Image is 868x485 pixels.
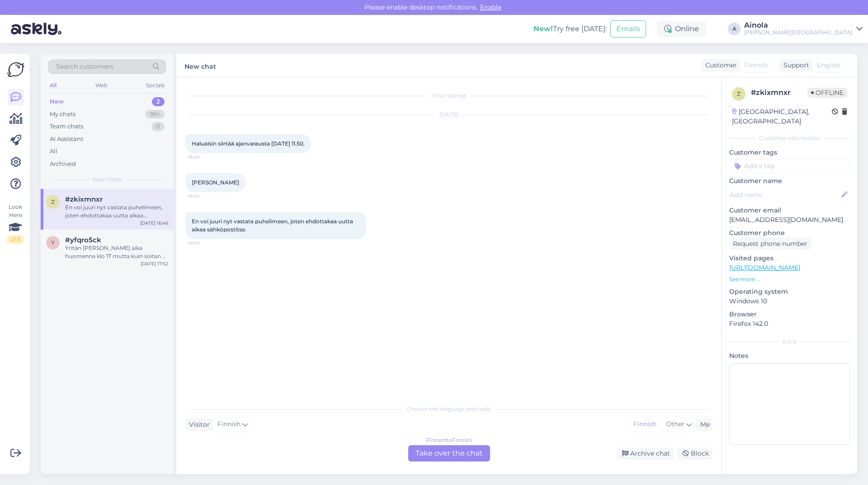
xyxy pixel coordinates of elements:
[192,179,239,186] span: [PERSON_NAME]
[50,110,75,119] div: My chats
[94,80,109,91] div: Web
[729,148,850,157] p: Customer tags
[141,260,168,267] div: [DATE] 17:52
[50,135,83,144] div: AI Assistant
[729,351,850,361] p: Notes
[51,239,55,246] span: y
[728,23,741,35] div: A
[477,3,504,11] span: Enable
[729,297,850,306] p: Windows 10
[48,80,58,91] div: All
[629,418,661,431] div: Finnish
[50,160,76,169] div: Archived
[50,147,57,156] div: All
[188,240,222,246] span: 16:49
[729,215,850,225] p: [EMAIL_ADDRESS][DOMAIN_NAME]
[729,310,850,319] p: Browser
[408,445,490,461] div: Take over the chat
[65,203,168,220] div: En voi juuri nyt vastata puhelimeen, joten ehdottakaa uutta aikaa sähköpostitse.
[729,275,850,283] p: See more ...
[185,420,210,429] div: Visitor
[737,90,741,97] span: z
[56,62,113,71] span: Search customers
[677,447,712,460] div: Block
[50,97,64,106] div: New
[185,405,712,413] div: Choose the language and reply
[151,122,165,131] div: 0
[51,198,55,205] span: z
[185,92,712,100] div: Chat started
[751,87,807,98] div: # zkixmnxr
[729,338,850,346] div: Extra
[65,244,168,260] div: Yritän [PERSON_NAME] aika huomenna klo 17 mutta kuin soitan ei vastaus
[188,193,222,199] span: 16:46
[780,61,809,70] div: Support
[744,22,853,29] div: Ainola
[729,264,800,272] a: [URL][DOMAIN_NAME]
[617,447,674,460] div: Archive chat
[533,24,607,34] div: Try free [DATE]:
[93,175,122,184] span: New chats
[702,61,737,70] div: Customer
[144,80,166,91] div: Socials
[7,235,24,244] div: 2 / 3
[140,220,168,226] div: [DATE] 16:46
[192,218,354,233] span: En voi juuri nyt vastata puhelimeen, joten ehdottakaa uutta aikaa sähköpostitse.
[729,287,850,297] p: Operating system
[657,21,706,37] div: Online
[729,176,850,186] p: Customer name
[188,154,222,160] span: 16:46
[666,420,684,428] span: Other
[729,319,850,329] p: Firefox 142.0
[729,159,850,173] input: Add a tag
[145,110,165,119] div: 99+
[732,107,832,126] div: [GEOGRAPHIC_DATA], [GEOGRAPHIC_DATA]
[817,61,840,70] span: English
[7,203,24,244] div: Look Here
[65,195,103,203] span: #zkixmnxr
[745,61,768,70] span: Finnish
[807,88,847,98] span: Offline
[152,97,165,106] div: 2
[729,228,850,238] p: Customer phone
[744,29,853,36] div: [PERSON_NAME][GEOGRAPHIC_DATA]
[65,236,101,244] span: #yfqro5ck
[729,206,850,215] p: Customer email
[729,134,850,142] div: Customer information
[50,122,83,131] div: Team chats
[192,140,305,147] span: Haluaisin siirtää ajanvarausta [DATE] 11.50.
[184,59,216,71] label: New chat
[697,420,710,429] div: Me
[744,22,863,36] a: Ainola[PERSON_NAME][GEOGRAPHIC_DATA]
[185,111,712,119] div: [DATE]
[533,24,553,33] b: New!
[730,190,840,200] input: Add name
[217,419,241,429] span: Finnish
[610,20,646,38] button: Emails
[426,436,472,444] div: Finnish to Finnish
[729,254,850,263] p: Visited pages
[729,238,811,250] div: Request phone number
[7,61,24,78] img: Askly Logo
